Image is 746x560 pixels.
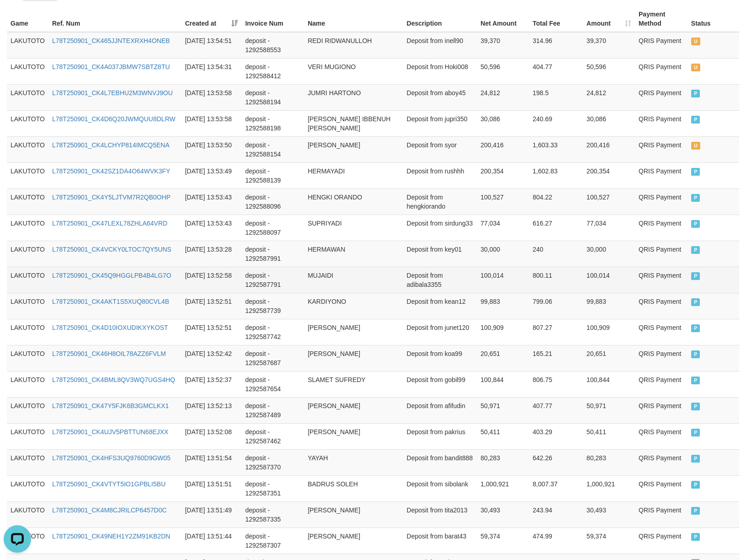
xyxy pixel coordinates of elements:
[529,6,583,32] th: Total Fee
[691,116,700,124] span: PAID
[181,345,242,371] td: [DATE] 13:52:42
[304,345,403,371] td: [PERSON_NAME]
[304,188,403,215] td: HENGKI ORANDO
[583,423,635,449] td: 50,411
[181,267,242,293] td: [DATE] 13:52:58
[52,63,170,70] a: L78T250901_CK4A037JBMW7SBTZ8TU
[241,528,304,554] td: deposit - 1292587307
[241,371,304,397] td: deposit - 1292587654
[529,319,583,345] td: 807.27
[477,345,529,371] td: 20,651
[52,220,167,227] a: L78T250901_CK47LEXL78ZHLA64VRD
[635,136,687,162] td: QRIS Payment
[583,136,635,162] td: 200,416
[477,371,529,397] td: 100,844
[403,241,477,267] td: Deposit from key01
[635,501,687,528] td: QRIS Payment
[181,58,242,84] td: [DATE] 13:54:31
[7,110,48,136] td: LAKUTOTO
[241,215,304,241] td: deposit - 1292588097
[583,319,635,345] td: 100,909
[52,141,170,149] a: L78T250901_CK4LCHYP814IMCQ5ENA
[304,84,403,110] td: JUMRI HARTONO
[181,162,242,188] td: [DATE] 13:53:49
[477,423,529,449] td: 50,411
[403,162,477,188] td: Deposit from rushhh
[583,345,635,371] td: 20,651
[7,215,48,241] td: LAKUTOTO
[52,506,167,514] a: L78T250901_CK4M8CJRILCP6457D0C
[241,423,304,449] td: deposit - 1292587462
[691,350,700,358] span: PAID
[304,501,403,528] td: [PERSON_NAME]
[477,58,529,84] td: 50,596
[52,298,169,305] a: L78T250901_CK4AKT1S5XUQ80CVL4B
[181,241,242,267] td: [DATE] 13:53:28
[403,110,477,136] td: Deposit from jupri350
[304,241,403,267] td: HERMAWAN
[529,345,583,371] td: 165.21
[52,246,171,253] a: L78T250901_CK4VCKY0LTOC7QY5UNS
[477,6,529,32] th: Net Amount
[7,449,48,475] td: LAKUTOTO
[403,371,477,397] td: Deposit from gobil99
[691,168,700,176] span: PAID
[181,475,242,501] td: [DATE] 13:51:51
[52,115,176,123] a: L78T250901_CK4D6Q20JWMQUU8DLRW
[403,449,477,475] td: Deposit from bandit888
[403,32,477,59] td: Deposit from inell90
[529,501,583,528] td: 243.94
[635,345,687,371] td: QRIS Payment
[181,528,242,554] td: [DATE] 13:51:44
[529,84,583,110] td: 198.5
[403,423,477,449] td: Deposit from pakrius
[181,397,242,423] td: [DATE] 13:52:13
[181,6,242,32] th: Created at: activate to sort column ascending
[529,528,583,554] td: 474.99
[403,84,477,110] td: Deposit from aboy45
[181,449,242,475] td: [DATE] 13:51:54
[241,501,304,528] td: deposit - 1292587335
[691,533,700,541] span: PAID
[477,162,529,188] td: 200,354
[635,110,687,136] td: QRIS Payment
[583,215,635,241] td: 77,034
[583,32,635,59] td: 39,370
[241,267,304,293] td: deposit - 1292587791
[181,371,242,397] td: [DATE] 13:52:37
[403,475,477,501] td: Deposit from sibolank
[52,324,168,331] a: L78T250901_CK4D10IOXUDIKXYKOST
[635,84,687,110] td: QRIS Payment
[7,371,48,397] td: LAKUTOTO
[7,397,48,423] td: LAKUTOTO
[635,6,687,32] th: Payment Method
[529,267,583,293] td: 800.11
[403,267,477,293] td: Deposit from adibala3355
[691,272,700,280] span: PAID
[583,110,635,136] td: 30,086
[477,84,529,110] td: 24,812
[403,6,477,32] th: Description
[477,449,529,475] td: 80,283
[52,194,171,201] a: L78T250901_CK4Y5LJTVM7R2QB0OHP
[304,267,403,293] td: MUJAIDI
[304,32,403,59] td: REDI RIDWANULLOH
[181,188,242,215] td: [DATE] 13:53:43
[241,241,304,267] td: deposit - 1292587991
[477,293,529,319] td: 99,883
[304,136,403,162] td: [PERSON_NAME]
[583,501,635,528] td: 30,493
[181,319,242,345] td: [DATE] 13:52:51
[583,293,635,319] td: 99,883
[304,528,403,554] td: [PERSON_NAME]
[403,397,477,423] td: Deposit from afifudin
[583,241,635,267] td: 30,000
[583,6,635,32] th: Amount: activate to sort column ascending
[635,241,687,267] td: QRIS Payment
[635,475,687,501] td: QRIS Payment
[241,345,304,371] td: deposit - 1292587687
[304,319,403,345] td: [PERSON_NAME]
[181,215,242,241] td: [DATE] 13:53:43
[477,397,529,423] td: 50,971
[52,350,166,357] a: L78T250901_CK46H8OIL78AZZ6FVLM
